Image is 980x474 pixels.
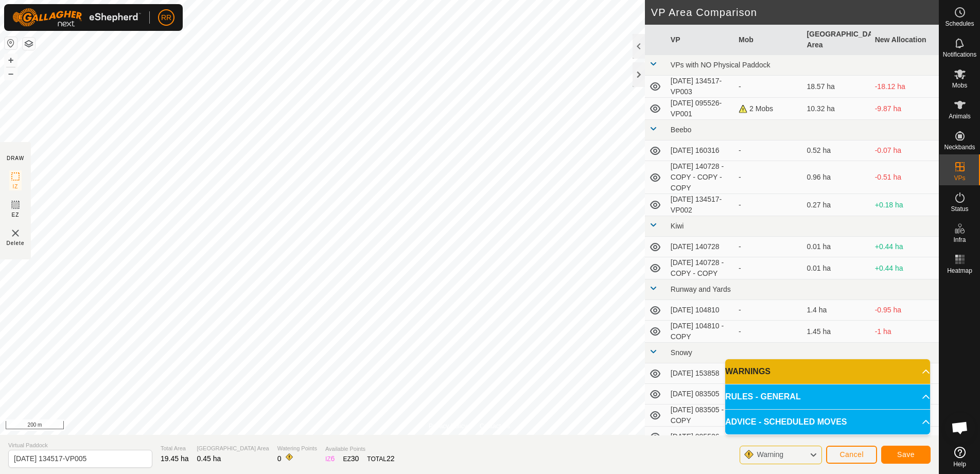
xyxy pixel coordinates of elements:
span: Beebo [671,126,691,134]
th: New Allocation [871,25,939,55]
td: 0.52 ha [802,141,870,161]
h2: VP Area Comparison [651,6,939,19]
span: Neckbands [944,144,975,150]
td: [DATE] 160316 [667,141,734,161]
span: VPs with NO Physical Paddock [671,61,771,69]
td: -18.12 ha [871,76,939,98]
button: Cancel [826,446,877,464]
button: Save [881,446,931,464]
div: - [739,200,798,210]
span: Infra [953,237,966,243]
th: Mob [734,25,802,55]
span: VPs [954,175,965,181]
div: - [739,145,798,156]
td: 1.4 ha [802,300,870,321]
div: IZ [325,453,335,464]
a: Open chat [944,412,975,443]
span: WARNINGS [725,365,771,378]
td: 10.32 ha [802,98,870,120]
span: ADVICE - SCHEDULED MOVES [725,416,847,428]
span: Available Points [325,445,395,453]
a: Privacy Policy [429,422,467,431]
span: 30 [351,454,359,463]
td: 0.27 ha [802,194,870,216]
td: +0.18 ha [871,194,939,216]
button: – [5,67,17,80]
img: VP [9,227,22,239]
td: [DATE] 153858 [667,363,734,384]
td: [DATE] 134517-VP003 [667,76,734,98]
button: Reset Map [5,37,17,49]
span: Watering Points [277,444,317,453]
td: 0.01 ha [802,237,870,257]
span: Schedules [945,21,974,27]
p-accordion-header: ADVICE - SCHEDULED MOVES [725,410,930,434]
span: 19.45 ha [161,454,189,463]
span: Animals [949,113,971,119]
span: Total Area [161,444,189,453]
div: TOTAL [367,453,394,464]
td: +0.44 ha [871,257,939,279]
div: EZ [343,453,359,464]
span: Cancel [839,450,864,459]
div: 2 Mobs [739,103,798,114]
button: Map Layers [23,38,35,50]
td: [DATE] 104810 - COPY [667,321,734,343]
td: [DATE] 140728 - COPY - COPY [667,257,734,279]
div: - [739,305,798,315]
div: - [739,263,798,274]
td: 0.01 ha [802,257,870,279]
td: -0.07 ha [871,141,939,161]
td: [DATE] 140728 [667,237,734,257]
td: [DATE] 095526-VP001 [667,98,734,120]
p-accordion-header: RULES - GENERAL [725,384,930,409]
a: Contact Us [480,422,510,431]
span: Mobs [952,82,967,89]
img: Gallagher Logo [12,8,141,27]
span: Warning [757,450,783,459]
th: [GEOGRAPHIC_DATA] Area [802,25,870,55]
div: - [739,326,798,337]
span: Help [953,461,966,467]
span: EZ [12,211,20,219]
td: [DATE] 104810 [667,300,734,321]
td: -9.87 ha [871,98,939,120]
td: [DATE] 095526 [667,427,734,447]
span: Status [951,206,968,212]
span: 22 [387,454,395,463]
div: - [739,241,798,252]
td: 0.96 ha [802,161,870,194]
span: 0 [277,454,282,463]
span: Virtual Paddock [8,441,152,450]
td: [DATE] 083505 [667,384,734,405]
th: VP [667,25,734,55]
td: [DATE] 140728 - COPY - COPY - COPY [667,161,734,194]
td: 18.57 ha [802,76,870,98]
td: -0.95 ha [871,300,939,321]
span: [GEOGRAPHIC_DATA] Area [197,444,269,453]
div: - [739,81,798,92]
span: IZ [13,183,19,190]
span: Heatmap [947,268,972,274]
span: Save [897,450,915,459]
span: Snowy [671,348,692,357]
a: Help [939,443,980,471]
span: Kiwi [671,222,684,230]
span: Delete [7,239,25,247]
span: RULES - GENERAL [725,391,801,403]
td: -0.51 ha [871,161,939,194]
span: 6 [331,454,335,463]
p-accordion-header: WARNINGS [725,359,930,384]
td: -1 ha [871,321,939,343]
td: 1.45 ha [802,321,870,343]
span: RR [161,12,171,23]
span: Runway and Yards [671,285,731,293]
button: + [5,54,17,66]
td: +0.44 ha [871,237,939,257]
td: [DATE] 083505 - COPY [667,405,734,427]
td: [DATE] 134517-VP002 [667,194,734,216]
div: - [739,172,798,183]
span: Notifications [943,51,976,58]
span: 0.45 ha [197,454,221,463]
div: DRAW [7,154,24,162]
